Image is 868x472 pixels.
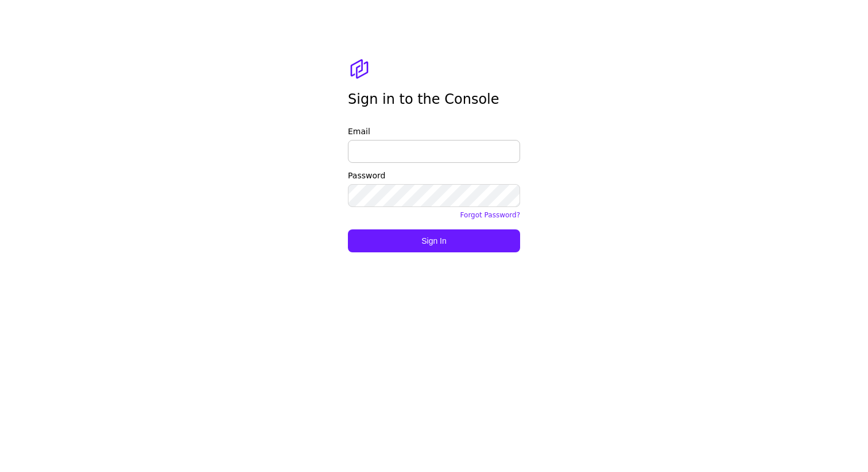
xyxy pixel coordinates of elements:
[348,126,520,138] label: Email
[348,57,371,80] img: Transmit.Live
[460,211,520,219] a: Forgot Password?
[348,170,520,182] label: Password
[348,84,520,119] div: Sign in to the Console
[348,229,520,252] button: Sign In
